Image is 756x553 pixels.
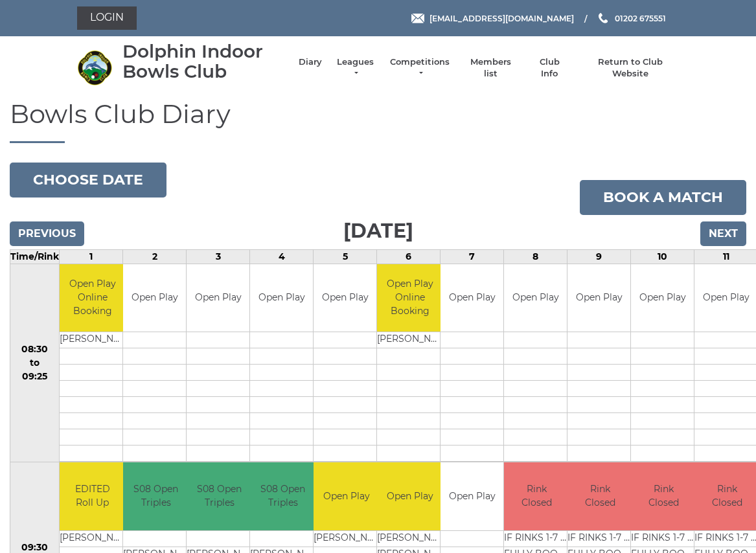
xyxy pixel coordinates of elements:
[441,462,503,530] td: Open Play
[187,462,252,530] td: S08 Open Triples
[377,332,442,348] td: [PERSON_NAME]
[504,249,567,264] td: 8
[567,264,630,332] td: Open Play
[430,13,574,23] span: [EMAIL_ADDRESS][DOMAIN_NAME]
[335,56,376,80] a: Leagues
[10,221,84,246] input: Previous
[314,249,377,264] td: 5
[389,56,451,80] a: Competitions
[631,264,694,332] td: Open Play
[581,56,679,80] a: Return to Club Website
[377,264,442,332] td: Open Play Online Booking
[314,530,379,547] td: [PERSON_NAME]
[531,56,568,80] a: Club Info
[504,264,567,332] td: Open Play
[60,264,125,332] td: Open Play Online Booking
[700,221,746,246] input: Next
[122,41,286,82] div: Dolphin Indoor Bowls Club
[411,14,424,23] img: Email
[10,249,60,264] td: Time/Rink
[580,180,746,215] a: Book a match
[567,530,633,547] td: IF RINKS 1-7 ARE
[187,249,250,264] td: 3
[60,249,123,264] td: 1
[631,249,694,264] td: 10
[60,462,125,530] td: EDITED Roll Up
[597,12,666,25] a: Phone us 01202 675551
[299,56,322,68] a: Diary
[615,13,666,23] span: 01202 675551
[504,462,569,530] td: Rink Closed
[250,264,313,332] td: Open Play
[60,332,125,348] td: [PERSON_NAME]
[187,264,249,332] td: Open Play
[377,530,442,547] td: [PERSON_NAME]
[77,6,137,30] a: Login
[567,249,631,264] td: 9
[314,264,376,332] td: Open Play
[60,530,125,547] td: [PERSON_NAME] LIGHT
[441,264,503,332] td: Open Play
[504,530,569,547] td: IF RINKS 1-7 ARE
[631,462,696,530] td: Rink Closed
[123,264,186,332] td: Open Play
[10,264,60,462] td: 08:30 to 09:25
[77,50,113,85] img: Dolphin Indoor Bowls Club
[441,249,504,264] td: 7
[464,56,518,80] a: Members list
[10,163,166,198] button: Choose date
[631,530,696,547] td: IF RINKS 1-7 ARE
[250,462,315,530] td: S08 Open Triples
[599,13,608,23] img: Phone us
[123,462,189,530] td: S08 Open Triples
[377,249,441,264] td: 6
[567,462,633,530] td: Rink Closed
[10,100,746,143] h1: Bowls Club Diary
[411,12,574,25] a: Email [EMAIL_ADDRESS][DOMAIN_NAME]
[314,462,379,530] td: Open Play
[377,462,442,530] td: Open Play
[250,249,314,264] td: 4
[123,249,187,264] td: 2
